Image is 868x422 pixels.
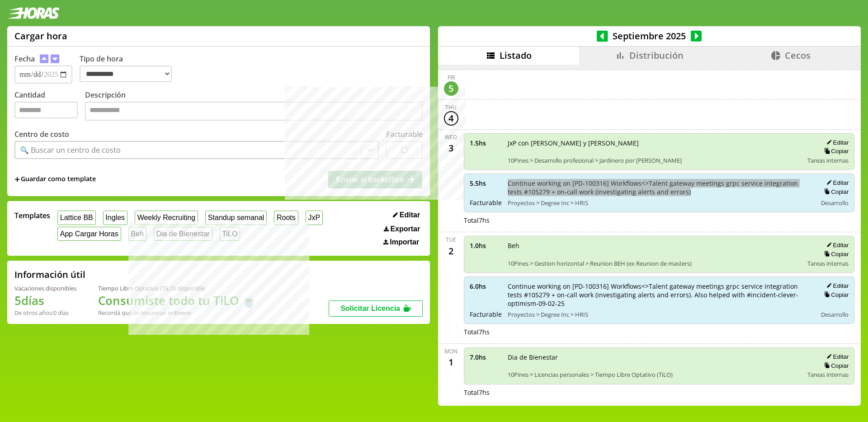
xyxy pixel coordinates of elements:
button: TiLO [220,227,241,241]
span: Distribución [629,49,684,61]
button: App Cargar Horas [57,227,121,241]
label: Tipo de hora [80,54,179,84]
div: Total 7 hs [464,216,855,225]
span: JxP con [PERSON_NAME] y [PERSON_NAME] [508,139,802,147]
button: Lattice BB [57,211,96,225]
label: Centro de costo [14,129,69,139]
input: Cantidad [14,102,78,118]
span: Importar [390,238,419,246]
button: Copiar [821,188,849,196]
span: Tareas internas [807,370,849,379]
button: Copiar [821,250,849,258]
h2: Información útil [14,268,85,281]
span: Tareas internas [807,156,849,164]
span: Proyectos > Degree Inc > HRIS [508,310,811,319]
span: Desarrollo [821,310,849,319]
button: Standup semanal [205,211,267,225]
button: Editar [824,353,849,361]
select: Tipo de hora [80,66,172,82]
button: Editar [390,211,423,220]
button: Solicitar Licencia [329,300,423,317]
div: Tiempo Libre Optativo (TiLO) disponible [98,284,256,292]
h1: Cargar hora [14,30,67,42]
span: Facturable [470,198,501,207]
button: Dia de Bienestar [154,227,212,241]
button: Copiar [821,147,849,155]
button: Copiar [821,362,849,370]
div: 2 [444,244,458,258]
label: Cantidad [14,90,85,123]
div: 4 [444,111,458,126]
span: Templates [14,211,50,220]
span: Septiembre 2025 [608,30,691,42]
div: Total 7 hs [464,388,855,397]
button: JxP [306,211,323,225]
textarea: Descripción [85,102,423,121]
div: 3 [444,141,458,155]
span: 1.5 hs [470,139,501,147]
span: Dia de Bienestar [508,353,802,361]
button: Copiar [821,291,849,299]
span: Tareas internas [807,259,849,267]
span: Facturable [470,310,501,319]
label: Fecha [14,54,35,64]
div: 🔍 Buscar un centro de costo [20,145,121,155]
button: Beh [128,227,146,241]
span: Cecos [785,49,811,61]
span: Beh [508,241,802,250]
div: 5 [444,81,458,96]
span: Listado [500,49,532,61]
span: 5.5 hs [470,179,501,188]
span: 10Pines > Gestion horizontal > Reunion BEH (ex Reunion de masters) [508,259,802,267]
div: Total 7 hs [464,328,855,336]
div: Fri [448,74,455,81]
div: Wed [445,133,457,141]
button: Editar [824,179,849,187]
button: Ingles [103,211,127,225]
span: Editar [400,211,420,219]
span: +Guardar como template [14,174,96,184]
span: Continue working on [PD-100316] Workflows<>Talent gateway meetings grpc service integration tests... [508,282,811,308]
button: Exportar [381,225,423,234]
span: Continue working on [PD-100316] Workflows<>Talent gateway meetings grpc service integration tests... [508,179,811,196]
div: 1 [444,355,458,370]
div: Mon [444,347,458,355]
button: Roots [274,211,298,225]
label: Descripción [85,90,423,123]
div: scrollable content [438,65,861,404]
b: Enero [175,309,191,317]
span: 10Pines > Licencias personales > Tiempo Libre Optativo (TiLO) [508,370,802,379]
span: 7.0 hs [470,353,501,361]
div: Vacaciones disponibles [14,284,76,292]
h1: Consumiste todo tu TiLO 🍵 [98,292,256,309]
h1: 5 días [14,292,76,309]
button: Editar [824,139,849,146]
span: 1.0 hs [470,241,501,250]
div: Tue [446,236,456,244]
button: Editar [824,241,849,249]
span: Proyectos > Degree Inc > HRIS [508,199,811,207]
div: Thu [445,103,457,111]
span: 6.0 hs [470,282,501,291]
span: Solicitar Licencia [340,305,400,312]
div: Recordá que se renuevan en [98,309,256,317]
img: logotipo [7,7,60,19]
button: Weekly Recruiting [135,211,198,225]
span: + [14,174,20,184]
button: Editar [824,282,849,290]
span: 10Pines > Desarrollo profesional > Jardinero por [PERSON_NAME] [508,156,802,164]
span: Exportar [390,225,420,233]
label: Facturable [386,129,423,139]
div: De otros años: 0 días [14,309,76,317]
span: Desarrollo [821,199,849,207]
